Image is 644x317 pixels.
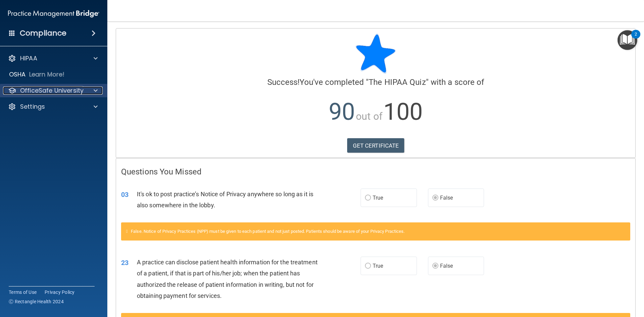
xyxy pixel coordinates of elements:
span: False [440,263,453,269]
span: The HIPAA Quiz [369,77,426,87]
span: 100 [383,98,423,125]
img: PMB logo [8,7,99,20]
p: Settings [20,103,45,111]
span: A practice can disclose patient health information for the treatment of a patient, if that is par... [137,259,318,299]
span: False [440,195,453,201]
a: GET CERTIFICATE [347,138,405,153]
span: 23 [121,259,128,267]
img: blue-star-rounded.9d042014.png [356,34,396,74]
button: Open Resource Center, 2 new notifications [618,30,637,50]
input: False [432,264,438,269]
h4: Compliance [20,29,66,38]
a: Privacy Policy [45,289,75,296]
div: 2 [635,34,637,43]
span: It's ok to post practice’s Notice of Privacy anywhere so long as it is also somewhere in the lobby. [137,191,313,209]
input: True [365,264,371,269]
h4: Questions You Missed [121,167,630,176]
p: Learn More! [29,70,65,78]
span: True [373,195,383,201]
span: 03 [121,191,128,199]
input: False [432,196,438,201]
a: Settings [8,103,98,111]
span: out of [356,110,382,122]
p: OfficeSafe University [20,87,84,95]
span: 90 [329,98,355,125]
a: HIPAA [8,54,98,62]
span: False. Notice of Privacy Practices (NPP) must be given to each patient and not just posted. Patie... [131,229,405,234]
span: Success! [267,77,300,87]
input: True [365,196,371,201]
h4: You've completed " " with a score of [121,78,630,87]
a: Terms of Use [9,289,37,296]
p: OSHA [9,70,26,78]
p: HIPAA [20,54,37,62]
a: OfficeSafe University [8,87,98,95]
span: True [373,263,383,269]
span: Ⓒ Rectangle Health 2024 [9,298,64,305]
